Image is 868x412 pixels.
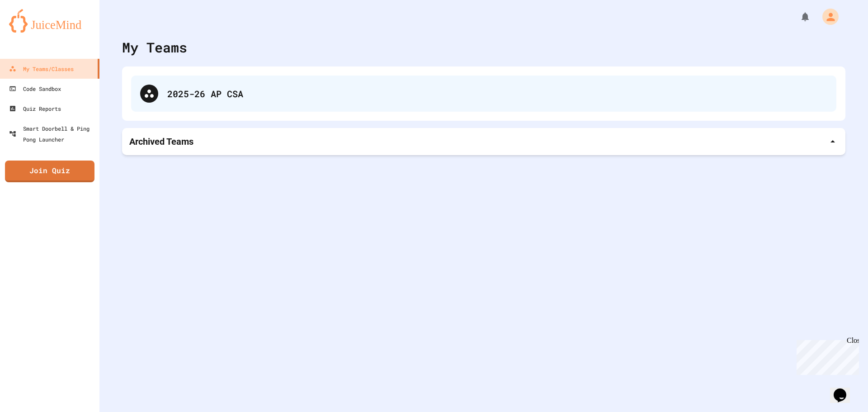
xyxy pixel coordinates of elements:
img: logo-orange.svg [9,9,90,33]
p: Archived Teams [129,135,193,148]
div: Smart Doorbell & Ping Pong Launcher [9,123,96,145]
div: My Notifications [783,9,813,24]
div: 2025-26 AP CSA [167,87,827,100]
div: My Teams/Classes [9,63,74,74]
div: Chat with us now!Close [4,4,62,57]
div: 2025-26 AP CSA [131,76,836,112]
div: My Teams [122,37,187,57]
a: Join Quiz [5,161,94,182]
div: My Account [813,6,841,27]
div: Code Sandbox [9,83,61,94]
iframe: chat widget [830,376,859,403]
div: Quiz Reports [9,103,61,114]
iframe: chat widget [793,336,859,375]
